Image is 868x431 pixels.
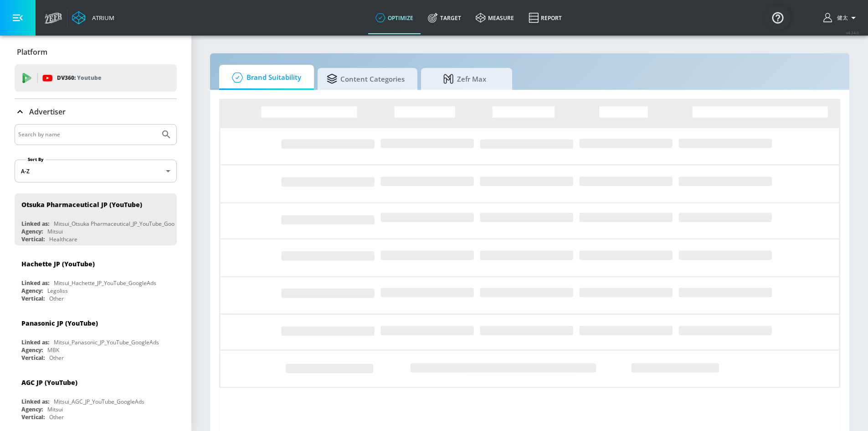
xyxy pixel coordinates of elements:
div: Linked as: [21,220,49,228]
div: Healthcare [49,235,77,243]
div: AGC JP (YouTube)Linked as:Mitsui_AGC_JP_YouTube_GoogleAdsAgency:MitsuiVertical:Other [15,371,177,423]
div: AGC JP (YouTube) [21,378,77,387]
div: Hachette JP (YouTube) [21,260,95,268]
p: Advertiser [29,107,66,117]
div: Panasonic JP (YouTube) [21,319,98,327]
div: Agency: [21,346,43,354]
button: Open Resource Center [765,5,791,30]
div: Hachette JP (YouTube)Linked as:Mitsui_Hachette_JP_YouTube_GoogleAdsAgency:LegolissVertical:Other [15,253,177,305]
p: Youtube [77,73,101,83]
div: Panasonic JP (YouTube)Linked as:Mitsui_Panasonic_JP_YouTube_GoogleAdsAgency:MBKVertical:Other [15,312,177,364]
div: Mitsui_Hachette_JP_YouTube_GoogleAds [54,279,156,287]
div: Vertical: [21,295,45,302]
p: Platform [17,47,47,57]
div: Mitsui [47,228,63,235]
div: Advertiser [15,99,177,125]
div: Mitsui_Otsuka Pharmaceutical_JP_YouTube_GoogleAds [54,220,192,228]
div: Other [49,413,64,421]
span: Zefr Max [430,68,499,90]
a: Target [421,1,468,34]
div: Vertical: [21,235,45,243]
span: Brand Suitability [228,67,301,88]
button: 健太 [823,12,859,23]
input: Search by name [18,129,156,140]
div: Other [49,295,64,302]
a: Report [521,1,569,34]
a: optimize [368,1,421,34]
div: Linked as: [21,398,49,405]
div: Linked as: [21,279,49,287]
div: Agency: [21,228,43,235]
p: DV360: [57,73,101,83]
div: Platform [15,39,177,65]
div: Legoliss [47,287,68,295]
div: Mitsui [47,405,63,413]
span: Content Categories [327,68,405,90]
div: Otsuka Pharmaceutical JP (YouTube) [21,200,142,209]
span: login as: kenta.kurishima@mbk-digital.co.jp [833,14,848,22]
a: Atrium [72,11,114,25]
div: Linked as: [21,338,49,346]
div: Atrium [88,14,114,22]
div: Vertical: [21,413,45,421]
div: Otsuka Pharmaceutical JP (YouTube)Linked as:Mitsui_Otsuka Pharmaceutical_JP_YouTube_GoogleAdsAgen... [15,193,177,245]
span: v 4.24.0 [846,30,859,35]
div: Mitsui_AGC_JP_YouTube_GoogleAds [54,398,144,405]
div: Agency: [21,405,43,413]
div: MBK [47,346,59,354]
div: DV360: Youtube [15,64,177,92]
div: Agency: [21,287,43,295]
div: Mitsui_Panasonic_JP_YouTube_GoogleAds [54,338,159,346]
div: Other [49,354,64,362]
label: Sort By [26,156,46,162]
a: measure [468,1,521,34]
div: A-Z [15,160,177,182]
div: Vertical: [21,354,45,362]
